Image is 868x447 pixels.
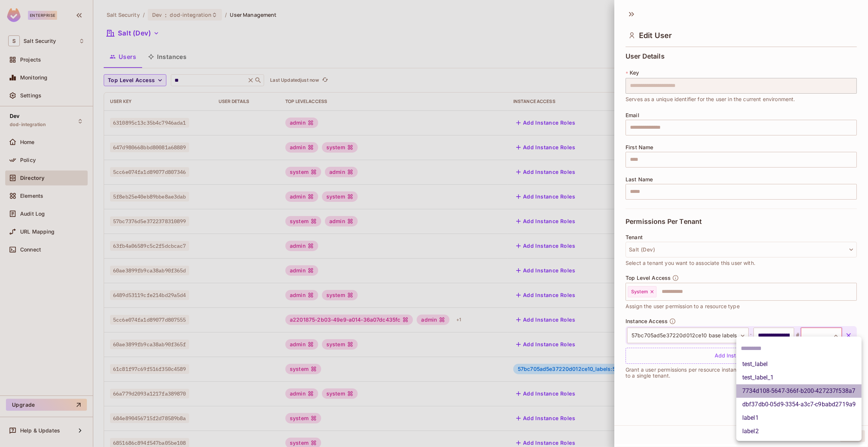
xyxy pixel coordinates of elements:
[736,384,862,398] li: 7734d108-5647-366f-b200-427237f538a7
[736,371,862,384] li: test_label_1
[736,357,862,371] li: test_label
[736,411,862,425] li: label1
[736,398,862,411] li: dbf37db0-05d9-3354-a3c7-c9babd2719a9
[736,425,862,438] li: label2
